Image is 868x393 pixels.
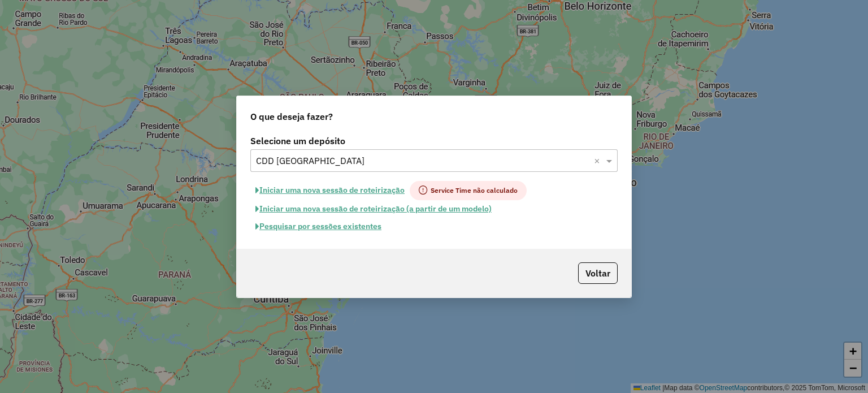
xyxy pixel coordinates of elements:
[250,110,333,123] span: O que deseja fazer?
[250,200,497,218] button: Iniciar uma nova sessão de roteirização (a partir de um modelo)
[410,181,527,200] span: Service Time não calculado
[594,154,604,167] span: Clear all
[250,218,387,235] button: Pesquisar por sessões existentes
[250,181,410,200] button: Iniciar uma nova sessão de roteirização
[578,262,618,284] button: Voltar
[250,134,618,148] label: Selecione um depósito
